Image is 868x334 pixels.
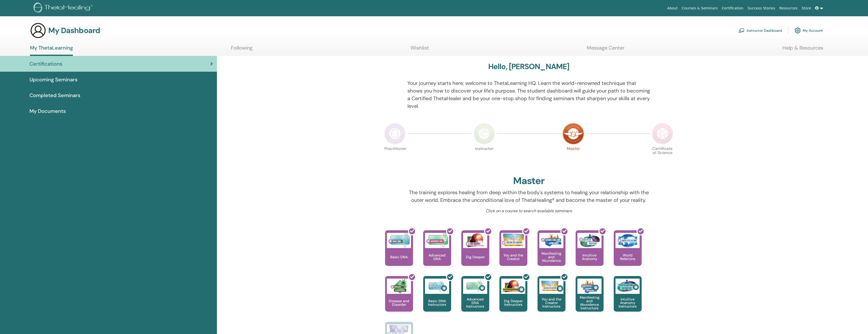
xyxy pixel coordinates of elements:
p: Dig Deeper [464,255,487,259]
a: Message Center [587,45,624,55]
p: World Relations [614,253,642,261]
img: Certificate of Science [652,123,673,144]
p: Master [563,147,584,168]
a: Dig Deeper Dig Deeper [461,230,489,276]
img: Manifesting and Abundance Instructors [577,279,602,294]
a: Advanced DNA Instructors Advanced DNA Instructors [461,276,489,322]
h3: My Dashboard [48,26,100,35]
a: Certification [720,4,745,13]
p: Dig Deeper Instructors [499,299,527,306]
a: Following [231,45,252,55]
span: Upcoming Seminars [29,76,77,83]
img: Dig Deeper [463,233,487,248]
span: Certifications [29,60,62,68]
p: Advanced DNA [423,253,451,261]
img: Intuitive Anatomy [577,233,602,248]
p: Manifesting and Abundance [538,252,565,262]
img: Instructor [474,123,495,144]
img: Practitioner [384,123,406,144]
a: About [665,4,680,13]
img: cog.svg [795,26,801,35]
img: Manifesting and Abundance [539,233,563,248]
a: Intuitive Anatomy Intuitive Anatomy [576,230,604,276]
img: You and the Creator Instructors [539,279,563,294]
img: logo.png [34,3,94,14]
a: Help & Resources [782,45,823,55]
a: Basic DNA Basic DNA [385,230,413,276]
a: Dig Deeper Instructors Dig Deeper Instructors [499,276,527,322]
a: Basic DNA Instructors Basic DNA Instructors [423,276,451,322]
img: You and the Creator [501,233,525,247]
p: Click on a course to search available seminars [407,208,650,214]
img: Basic DNA Instructors [425,279,449,294]
a: You and the Creator You and the Creator [499,230,527,276]
p: The training explores healing from deep within the body's systems to healing your relationship wi... [407,189,650,204]
p: Intuitive Anatomy Instructors [614,297,642,308]
a: My Account [795,25,823,36]
a: My ThetaLearning [30,45,73,56]
p: Manifesting and Abundance Instructors [576,296,604,310]
a: You and the Creator Instructors You and the Creator Instructors [538,276,565,322]
a: World Relations World Relations [614,230,642,276]
img: Dig Deeper Instructors [501,279,525,294]
p: Basic DNA Instructors [423,299,451,306]
a: Intuitive Anatomy Instructors Intuitive Anatomy Instructors [614,276,642,322]
img: generic-user-icon.jpg [30,22,46,39]
p: Certificate of Science [652,147,673,168]
p: You and the Creator Instructors [538,297,565,308]
a: Resources [777,4,800,13]
a: Instructor Dashboard [738,25,782,36]
img: Intuitive Anatomy Instructors [616,279,640,294]
a: Success Stories [746,4,777,13]
img: Basic DNA [387,233,411,248]
a: Wishlist [411,45,429,55]
span: Completed Seminars [29,92,80,99]
a: Manifesting and Abundance Instructors Manifesting and Abundance Instructors [576,276,604,322]
span: My Documents [29,107,66,115]
img: chalkboard-teacher.svg [738,28,745,33]
h2: Master [513,175,545,187]
a: Disease and Disorder Disease and Disorder [385,276,413,322]
a: Courses & Seminars [680,4,720,13]
a: Store [800,4,813,13]
a: Manifesting and Abundance Manifesting and Abundance [538,230,565,276]
p: Disease and Disorder [385,299,413,306]
p: You and the Creator [499,253,527,261]
p: Advanced DNA Instructors [461,297,489,308]
a: Advanced DNA Advanced DNA [423,230,451,276]
p: Practitioner [384,147,406,168]
img: Master [563,123,584,144]
img: Disease and Disorder [387,279,411,294]
img: Advanced DNA [425,233,449,248]
img: World Relations [616,233,640,248]
img: Advanced DNA Instructors [463,279,487,294]
p: Instructor [474,147,495,168]
p: Your journey starts here; welcome to ThetaLearning HQ. Learn the world-renowned technique that sh... [407,79,650,110]
h3: Hello, [PERSON_NAME] [488,62,570,71]
p: Intuitive Anatomy [576,253,604,261]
